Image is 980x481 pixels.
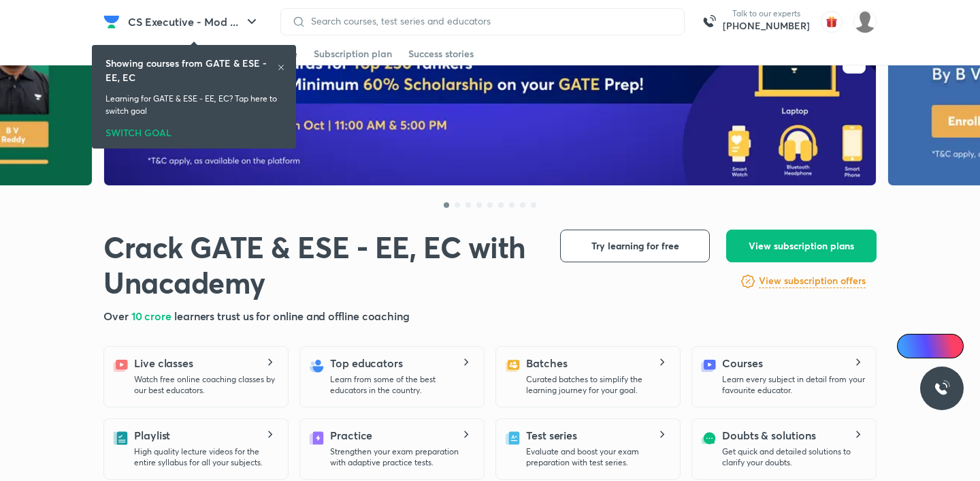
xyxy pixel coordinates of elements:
p: Learn from some of the best educators in the country. [330,374,473,396]
h5: Doubts & solutions [722,427,816,444]
div: Success stories [408,47,474,61]
img: Icon [905,341,916,352]
h5: Test series [526,427,577,444]
span: 10 crore [131,309,174,323]
a: Ai Doubts [897,334,964,358]
h5: Batches [526,355,567,371]
h1: Crack GATE & ESE - EE, EC with Unacademy [103,230,538,300]
p: High quality lecture videos for the entire syllabus for all your subjects. [134,446,277,468]
h5: Top educators [330,355,403,371]
img: ttu [934,380,950,397]
a: Success stories [408,43,474,65]
p: Learning for GATE & ESE - EE, EC? Tap here to switch goal [105,93,282,117]
a: Subscription plan [314,43,392,65]
span: Ai Doubts [919,341,955,352]
span: Try learning for free [591,239,679,253]
div: SWITCH GOAL [105,123,282,138]
img: avatar [821,11,843,33]
h6: Showing courses from GATE & ESE - EE, EC [105,56,277,84]
h6: View subscription offers [759,274,866,288]
input: Search courses, test series and educators [306,16,673,27]
img: Company Logo [103,14,120,30]
p: Talk to our experts [723,8,810,19]
a: View subscription offers [759,273,866,290]
div: Subscription plan [314,47,392,61]
img: Abdul Ramzeen [853,10,877,33]
p: Watch free online coaching classes by our best educators. [134,374,277,396]
a: [PHONE_NUMBER] [723,19,810,33]
p: Learn every subject in detail from your favourite educator. [722,374,865,396]
h5: Live classes [134,355,193,371]
img: call-us [696,8,723,35]
p: Curated batches to simplify the learning journey for your goal. [526,374,669,396]
p: Get quick and detailed solutions to clarify your doubts. [722,446,865,468]
h5: Practice [330,427,372,444]
span: Over [103,309,131,323]
span: View subscription plans [749,239,854,253]
button: View subscription plans [726,230,877,262]
p: Strengthen your exam preparation with adaptive practice tests. [330,446,473,468]
button: Try learning for free [560,230,710,262]
span: learners trust us for online and offline coaching [174,309,410,323]
button: CS Executive - Mod ... [120,8,268,35]
h5: Courses [722,355,762,371]
p: Evaluate and boost your exam preparation with test series. [526,446,669,468]
h5: Playlist [134,427,170,444]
